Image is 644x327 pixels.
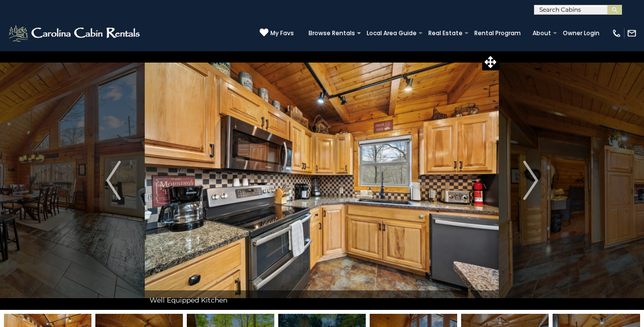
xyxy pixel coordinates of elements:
a: Browse Rentals [304,26,360,40]
a: Owner Login [558,26,604,40]
a: About [528,26,556,40]
img: arrow [523,161,538,200]
a: Rental Program [469,26,526,40]
img: arrow [106,161,121,200]
a: My Favs [260,28,294,38]
a: Real Estate [423,26,467,40]
div: Well Equipped Kitchen [145,290,499,310]
img: White-1-2.png [7,23,143,43]
img: phone-regular-white.png [612,28,622,38]
img: mail-regular-white.png [627,28,637,38]
a: Local Area Guide [362,26,422,40]
button: Next [499,51,562,310]
span: My Favs [270,29,294,38]
button: Previous [82,51,145,310]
